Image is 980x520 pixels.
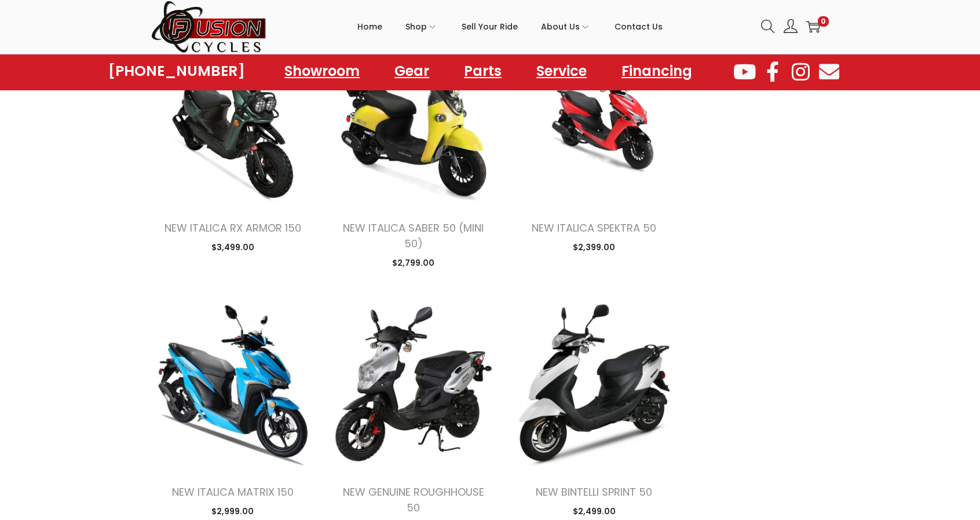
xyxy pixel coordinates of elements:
[573,506,578,517] span: $
[164,221,301,235] a: NEW ITALICA RX ARMOR 150
[573,241,578,253] span: $
[172,485,294,499] a: NEW ITALICA MATRIX 150
[462,12,518,41] span: Sell Your Ride
[108,63,245,79] a: [PHONE_NUMBER]
[357,12,382,41] span: Home
[392,257,397,269] span: $
[615,12,663,41] span: Contact Us
[525,58,598,85] a: Service
[383,58,441,85] a: Gear
[273,58,371,85] a: Showroom
[267,1,752,53] nav: Primary navigation
[573,506,616,517] span: 2,499.00
[806,20,820,34] a: 0
[573,241,615,253] span: 2,399.00
[462,1,518,53] a: Sell Your Ride
[541,1,591,53] a: About Us
[211,506,254,517] span: 2,999.00
[536,485,652,499] a: NEW BINTELLI SPRINT 50
[343,221,484,251] a: NEW ITALICA SABER 50 (MINI 50)
[532,221,656,235] a: NEW ITALICA SPEKTRA 50
[273,58,704,85] nav: Menu
[610,58,704,85] a: Financing
[211,241,217,253] span: $
[211,241,254,253] span: 3,499.00
[357,1,382,53] a: Home
[405,12,427,41] span: Shop
[343,485,484,515] a: NEW GENUINE ROUGHHOUSE 50
[392,257,434,269] span: 2,799.00
[615,1,663,53] a: Contact Us
[452,58,513,85] a: Parts
[541,12,580,41] span: About Us
[405,1,438,53] a: Shop
[211,506,217,517] span: $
